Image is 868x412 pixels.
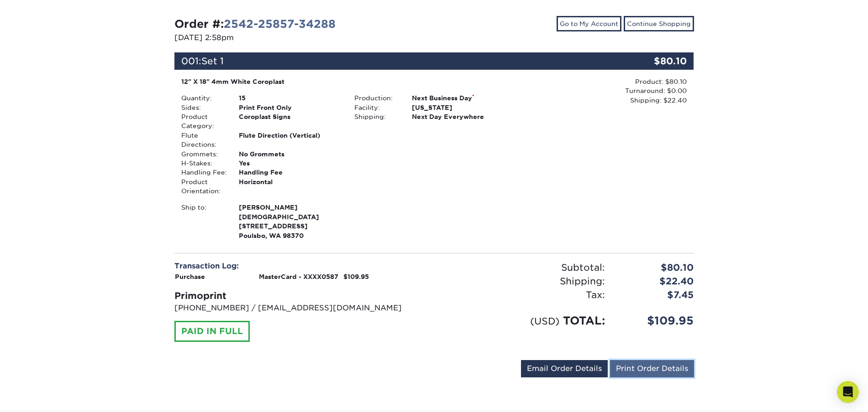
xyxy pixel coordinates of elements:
[174,52,607,70] div: 001:
[434,288,612,302] div: Tax:
[347,112,405,121] div: Shipping:
[259,273,338,280] strong: MasterCard - XXXX0587
[174,168,232,177] div: Handling Fee:
[174,112,232,131] div: Product Category:
[2,384,78,409] iframe: Google Customer Reviews
[563,314,605,327] span: TOTAL:
[343,273,369,280] strong: $109.95
[612,313,701,329] div: $109.95
[239,203,341,239] strong: Poulsbo, WA 98370
[347,93,405,103] div: Production:
[612,274,701,288] div: $22.40
[557,16,621,31] a: Go to My Account
[224,17,336,31] a: 2542-25857-34288
[232,131,347,149] div: Flute Direction (Vertical)
[232,112,347,131] div: Coroplast Signs
[174,93,232,103] div: Quantity:
[232,168,347,177] div: Handling Fee
[175,273,205,280] strong: Purchase
[405,103,521,112] div: [US_STATE]
[232,159,347,168] div: Yes
[174,261,427,272] div: Transaction Log:
[174,159,232,168] div: H-Stakes:
[174,177,232,196] div: Product Orientation:
[174,303,427,314] p: [PHONE_NUMBER] / [EMAIL_ADDRESS][DOMAIN_NAME]
[232,177,347,196] div: Horizontal
[530,315,559,327] small: (USD)
[434,261,612,274] div: Subtotal:
[521,360,608,377] a: Email Order Details
[174,32,427,43] p: [DATE] 2:58pm
[174,203,232,240] div: Ship to:
[232,103,347,112] div: Print Front Only
[521,77,687,105] div: Product: $80.10 Turnaround: $0.00 Shipping: $22.40
[239,221,341,231] span: [STREET_ADDRESS]
[607,52,694,70] div: $80.10
[174,149,232,159] div: Grommets:
[232,149,347,159] div: No Grommets
[612,288,701,302] div: $7.45
[612,261,701,274] div: $80.10
[174,289,427,303] div: Primoprint
[174,131,232,149] div: Flute Directions:
[434,274,612,288] div: Shipping:
[837,381,859,403] div: Open Intercom Messenger
[624,16,694,31] a: Continue Shopping
[174,17,336,31] strong: Order #:
[405,112,521,121] div: Next Day Everywhere
[174,321,250,342] div: PAID IN FULL
[181,77,514,86] div: 12" X 18" 4mm White Coroplast
[232,93,347,103] div: 15
[239,203,341,212] span: [PERSON_NAME]
[347,103,405,112] div: Facility:
[239,212,341,221] span: [DEMOGRAPHIC_DATA]
[201,56,224,67] span: Set 1
[405,93,521,103] div: Next Business Day
[610,360,694,377] a: Print Order Details
[174,103,232,112] div: Sides:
